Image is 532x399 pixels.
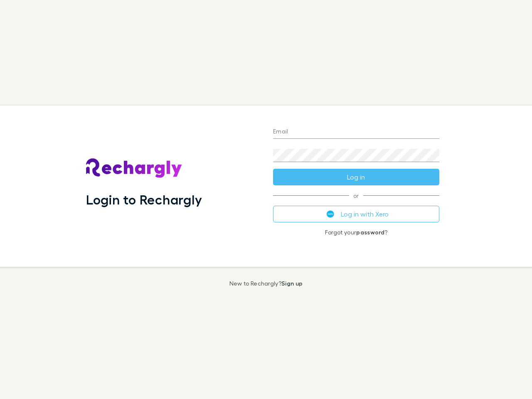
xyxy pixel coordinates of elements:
p: New to Rechargly? [229,280,303,287]
img: Xero's logo [327,210,334,218]
button: Log in [273,169,439,185]
span: or [273,195,439,196]
p: Forgot your ? [273,229,439,236]
img: Rechargly's Logo [86,158,182,178]
a: password [356,229,384,236]
a: Sign up [281,280,303,287]
h1: Login to Rechargly [86,192,202,207]
button: Log in with Xero [273,206,439,222]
